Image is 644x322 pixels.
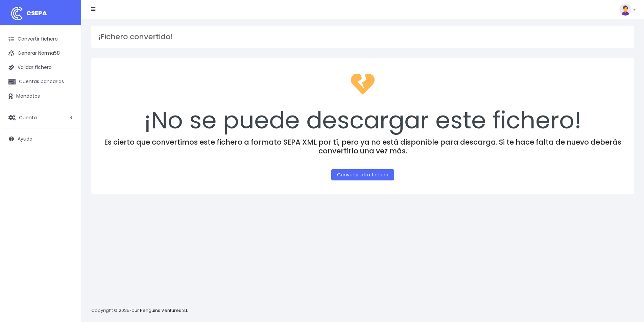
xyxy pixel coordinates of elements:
a: Mandatos [3,89,78,103]
p: Copyright © 2025 . [91,307,190,314]
h3: ¡Fichero convertido! [98,32,627,41]
span: Ayuda [18,135,32,142]
img: profile [619,3,631,16]
span: Cuenta [19,114,37,121]
span: CSEPA [26,9,47,17]
a: Convertir otro fichero [331,169,394,180]
a: Four Penguins Ventures S.L. [129,307,189,314]
a: Convertir fichero [3,32,78,46]
a: Cuentas bancarias [3,75,78,89]
div: ¡No se puede descargar este fichero! [100,67,625,138]
img: logo [8,5,25,22]
h4: Es cierto que convertimos este fichero a formato SEPA XML por tí, pero ya no está disponible para... [100,138,625,155]
a: Generar Norma58 [3,46,78,60]
a: Cuenta [3,110,78,125]
a: Ayuda [3,132,78,146]
a: Validar fichero [3,60,78,75]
